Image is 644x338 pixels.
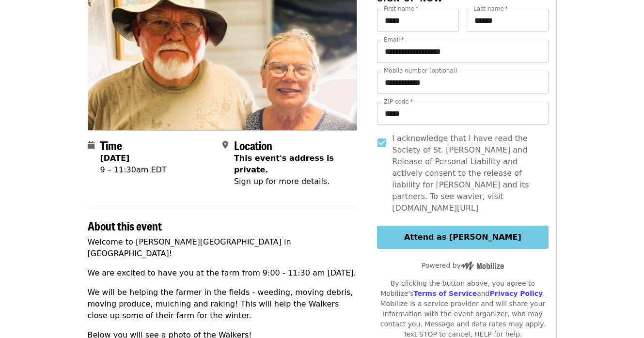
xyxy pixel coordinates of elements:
i: calendar icon [88,140,94,150]
strong: [DATE] [100,154,130,163]
img: Powered by Mobilize [461,261,504,270]
div: 9 – 11:30am EDT [100,164,167,176]
label: Mobile number (optional) [384,68,457,74]
span: Location [234,137,272,154]
span: Time [100,137,122,154]
label: Email [384,37,404,43]
span: Sign up for more details. [234,177,330,186]
input: First name [377,9,459,32]
a: Terms of Service [413,290,477,297]
input: Email [377,40,548,63]
input: Mobile number (optional) [377,71,548,94]
span: About this event [88,217,162,234]
i: map-marker-alt icon [222,140,228,150]
span: I acknowledge that I have read the Society of St. [PERSON_NAME] and Release of Personal Liability... [392,133,540,214]
input: ZIP code [377,102,548,125]
a: Privacy Policy [489,290,543,297]
span: Powered by [422,261,504,269]
label: Last name [473,6,508,12]
span: This event's address is private. [234,154,334,174]
button: Attend as [PERSON_NAME] [377,226,548,249]
p: We are excited to have you at the farm from 9:00 - 11:30 am [DATE]. [88,267,358,279]
input: Last name [467,9,549,32]
label: ZIP code [384,99,413,105]
p: We will be helping the farmer in the fields - weeding, moving debris, moving produce, mulching an... [88,287,358,322]
label: First name [384,6,419,12]
p: Welcome to [PERSON_NAME][GEOGRAPHIC_DATA] in [GEOGRAPHIC_DATA]! [88,236,358,260]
